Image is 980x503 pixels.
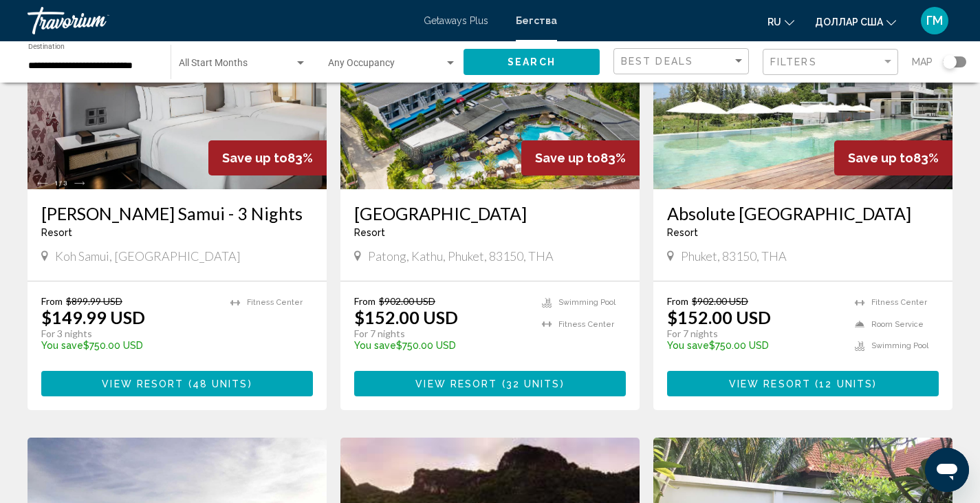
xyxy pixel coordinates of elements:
[41,340,217,351] p: $750.00 USD
[681,248,787,264] span: Phuket, 83150, THA
[102,378,184,389] span: View Resort
[354,227,385,238] span: Resort
[763,48,898,76] button: Filter
[926,13,943,28] font: ГМ
[667,340,841,351] p: $750.00 USD
[516,15,557,26] a: Бегства
[815,12,896,32] button: Изменить валюту
[354,340,528,351] p: $750.00 USD
[66,295,122,307] span: $899.99 USD
[222,151,287,165] span: Save up to
[354,340,396,351] span: You save
[193,378,248,389] span: 48 units
[770,56,817,67] span: Filters
[497,378,564,389] span: ( )
[667,295,688,307] span: From
[415,378,497,389] span: View Resort
[667,227,698,238] span: Resort
[354,203,626,224] a: [GEOGRAPHIC_DATA]
[354,371,626,396] button: View Resort(32 units)
[667,328,841,340] p: For 7 nights
[41,340,83,351] span: You save
[354,328,528,340] p: For 7 nights
[424,15,488,26] a: Getaways Plus
[667,340,709,351] span: You save
[871,298,927,307] span: Fitness Center
[508,57,556,68] span: Search
[848,151,913,165] span: Save up to
[41,371,313,396] button: View Resort(48 units)
[729,378,811,389] span: View Resort
[55,248,241,264] span: Koh Samui, [GEOGRAPHIC_DATA]
[28,7,410,34] a: Травориум
[247,298,303,307] span: Fitness Center
[815,17,883,28] font: доллар США
[41,307,145,328] p: $149.99 USD
[558,298,616,307] span: Swimming Pool
[811,378,877,389] span: ( )
[667,307,771,328] p: $152.00 USD
[871,320,924,329] span: Room Service
[917,6,952,35] button: Меню пользователя
[354,307,458,328] p: $152.00 USD
[871,341,928,350] span: Swimming Pool
[925,448,969,492] iframe: Кнопка запуска окна обмена сообщениями
[208,140,327,175] div: 83%
[535,151,600,165] span: Save up to
[368,248,554,264] span: Patong, Kathu, Phuket, 83150, THA
[506,378,560,389] span: 32 units
[819,378,873,389] span: 12 units
[667,371,939,396] button: View Resort(12 units)
[41,227,72,238] span: Resort
[184,378,252,389] span: ( )
[354,295,375,307] span: From
[767,17,781,28] font: ru
[41,295,63,307] span: From
[41,328,217,340] p: For 3 nights
[379,295,435,307] span: $902.00 USD
[767,12,794,32] button: Изменить язык
[834,140,952,175] div: 83%
[521,140,640,175] div: 83%
[912,52,933,72] span: Map
[621,56,745,67] mat-select: Sort by
[41,203,313,224] a: [PERSON_NAME] Samui - 3 Nights
[667,203,939,224] a: Absolute [GEOGRAPHIC_DATA]
[558,320,614,329] span: Fitness Center
[621,56,693,67] span: Best Deals
[692,295,748,307] span: $902.00 USD
[464,49,600,74] button: Search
